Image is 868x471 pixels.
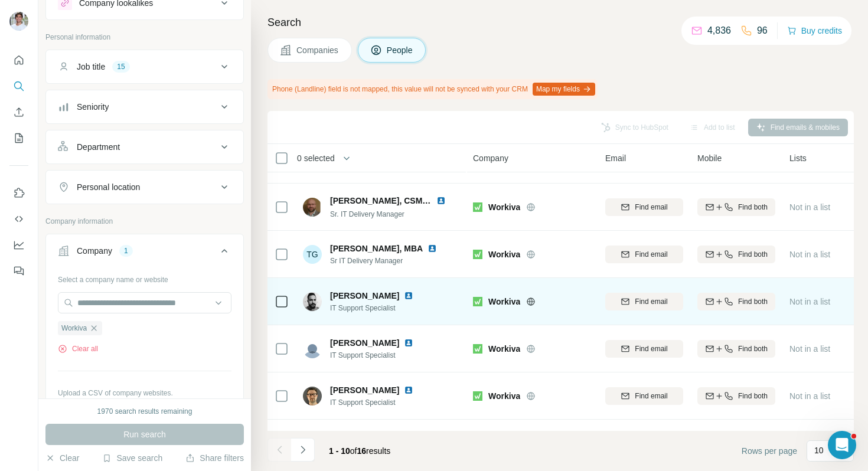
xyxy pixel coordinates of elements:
[77,245,112,257] div: Company
[330,256,451,266] span: Sr IT Delivery Manager
[387,44,414,56] span: People
[9,208,28,230] button: Use Surfe API
[46,93,243,121] button: Seniority
[605,340,683,358] button: Find email
[742,445,797,457] span: Rows per page
[473,250,482,259] img: Logo of Workiva
[330,337,399,349] span: [PERSON_NAME]
[61,323,87,333] span: Workiva
[77,61,105,73] div: Job title
[488,201,520,213] span: Workiva
[330,303,428,313] span: IT Support Specialist
[757,24,768,38] p: 96
[9,234,28,256] button: Dashboard
[789,344,830,354] span: Not in a list
[45,32,244,42] p: Personal information
[330,397,428,408] span: IT Support Specialist
[329,446,390,456] span: results
[738,249,768,260] span: Find both
[404,385,413,395] img: LinkedIn logo
[828,431,856,459] iframe: Intercom live chat
[697,293,775,310] button: Find both
[787,22,842,39] button: Buy credits
[404,338,413,348] img: LinkedIn logo
[488,390,520,402] span: Workiva
[697,340,775,358] button: Find both
[605,198,683,216] button: Find email
[46,53,243,81] button: Job title15
[330,210,404,218] span: Sr. IT Delivery Manager
[635,249,667,260] span: Find email
[303,245,322,264] div: TG
[488,343,520,355] span: Workiva
[9,127,28,149] button: My lists
[738,296,768,307] span: Find both
[185,452,244,464] button: Share filters
[635,391,667,401] span: Find email
[77,181,140,193] div: Personal location
[77,141,120,153] div: Department
[738,344,768,354] span: Find both
[9,102,28,123] button: Enrich CSV
[789,297,830,306] span: Not in a list
[9,260,28,282] button: Feedback
[46,237,243,270] button: Company1
[350,446,357,456] span: of
[46,173,243,201] button: Personal location
[45,452,79,464] button: Clear
[45,216,244,227] p: Company information
[303,339,322,358] img: Avatar
[488,296,520,308] span: Workiva
[330,243,423,254] span: [PERSON_NAME], MBA
[488,248,520,260] span: Workiva
[296,44,340,56] span: Companies
[605,387,683,405] button: Find email
[697,152,722,164] span: Mobile
[738,202,768,212] span: Find both
[428,244,437,253] img: LinkedIn logo
[789,391,830,401] span: Not in a list
[58,344,98,354] button: Clear all
[267,79,598,99] div: Phone (Landline) field is not mapped, this value will not be synced with your CRM
[738,391,768,401] span: Find both
[789,250,830,259] span: Not in a list
[789,202,830,212] span: Not in a list
[330,384,399,396] span: [PERSON_NAME]
[303,292,322,311] img: Avatar
[9,50,28,71] button: Quick start
[605,293,683,310] button: Find email
[635,202,667,212] span: Find email
[9,12,28,31] img: Avatar
[533,83,595,96] button: Map my fields
[436,196,446,205] img: LinkedIn logo
[473,202,482,212] img: Logo of Workiva
[330,196,445,205] span: [PERSON_NAME], CSM, SSM
[9,76,28,97] button: Search
[329,446,350,456] span: 1 - 10
[404,291,413,300] img: LinkedIn logo
[473,297,482,306] img: Logo of Workiva
[330,350,428,361] span: IT Support Specialist
[605,152,626,164] span: Email
[357,446,367,456] span: 16
[119,246,133,256] div: 1
[303,198,322,217] img: Avatar
[473,391,482,401] img: Logo of Workiva
[789,152,807,164] span: Lists
[697,198,775,216] button: Find both
[473,152,508,164] span: Company
[814,444,824,456] p: 10
[707,24,731,38] p: 4,836
[297,152,335,164] span: 0 selected
[77,101,109,113] div: Seniority
[697,246,775,263] button: Find both
[97,406,192,417] div: 1970 search results remaining
[303,387,322,405] img: Avatar
[58,388,231,398] p: Upload a CSV of company websites.
[102,452,162,464] button: Save search
[112,61,129,72] div: 15
[473,344,482,354] img: Logo of Workiva
[330,290,399,302] span: [PERSON_NAME]
[635,344,667,354] span: Find email
[605,246,683,263] button: Find email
